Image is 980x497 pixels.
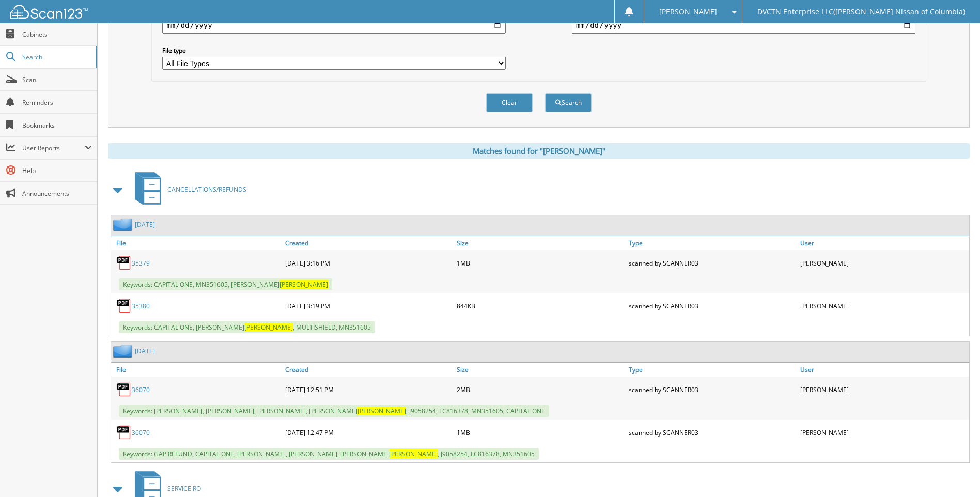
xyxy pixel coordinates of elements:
a: Size [454,236,626,250]
input: start [162,17,506,34]
span: Keywords: GAP REFUND, CAPITAL ONE, [PERSON_NAME], [PERSON_NAME], [PERSON_NAME] , J9058254, LC8163... [119,448,539,460]
img: PDF.png [116,255,132,271]
span: DVCTN Enterprise LLC([PERSON_NAME] Nissan of Columbia) [757,9,965,15]
a: Created [283,236,454,250]
button: Search [545,93,592,112]
div: [DATE] 12:51 PM [283,379,454,400]
img: PDF.png [116,425,132,440]
span: Cabinets [22,30,92,39]
span: Announcements [22,189,92,198]
div: [DATE] 12:47 PM [283,422,454,443]
a: 35380 [132,302,150,310]
div: [DATE] 3:19 PM [283,296,454,316]
div: 1MB [454,422,626,443]
div: 2MB [454,379,626,400]
a: [DATE] [135,347,155,355]
a: 36070 [132,428,150,437]
a: CANCELLATIONS/REFUNDS [129,169,246,210]
img: PDF.png [116,298,132,314]
div: scanned by SCANNER03 [626,296,798,316]
span: Search [22,53,90,61]
div: [PERSON_NAME] [798,422,969,443]
span: Keywords: CAPITAL ONE, [PERSON_NAME] , MULTISHIELD, MN351605 [119,321,375,333]
div: [PERSON_NAME] [798,296,969,316]
span: Reminders [22,98,92,107]
span: [PERSON_NAME] [659,9,717,15]
iframe: Chat Widget [928,447,980,497]
div: scanned by SCANNER03 [626,422,798,443]
div: scanned by SCANNER03 [626,253,798,273]
span: Help [22,166,92,175]
a: Type [626,236,798,250]
div: [PERSON_NAME] [798,379,969,400]
span: [PERSON_NAME] [389,449,438,458]
span: Keywords: CAPITAL ONE, MN351605, [PERSON_NAME] [119,278,332,290]
div: scanned by SCANNER03 [626,379,798,400]
span: SERVICE RO [167,484,201,493]
span: Bookmarks [22,121,92,130]
a: Created [283,363,454,377]
img: folder2.png [113,218,135,231]
div: Matches found for "[PERSON_NAME]" [108,143,970,159]
a: 36070 [132,385,150,394]
a: [DATE] [135,220,155,229]
div: 844KB [454,296,626,316]
span: [PERSON_NAME] [244,323,293,332]
img: PDF.png [116,382,132,397]
a: 35379 [132,259,150,268]
a: Size [454,363,626,377]
a: File [111,236,283,250]
img: folder2.png [113,345,135,358]
div: [DATE] 3:16 PM [283,253,454,273]
input: end [572,17,915,34]
span: User Reports [22,144,85,152]
a: User [798,236,969,250]
img: scan123-logo-white.svg [10,5,88,19]
span: Scan [22,75,92,84]
a: File [111,363,283,377]
a: Type [626,363,798,377]
span: Keywords: [PERSON_NAME], [PERSON_NAME], [PERSON_NAME], [PERSON_NAME] , J9058254, LC816378, MN3516... [119,405,549,417]
button: Clear [486,93,533,112]
span: [PERSON_NAME] [357,407,406,415]
a: User [798,363,969,377]
label: File type [162,46,506,55]
div: 1MB [454,253,626,273]
span: CANCELLATIONS/REFUNDS [167,185,246,194]
div: [PERSON_NAME] [798,253,969,273]
span: [PERSON_NAME] [279,280,328,289]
